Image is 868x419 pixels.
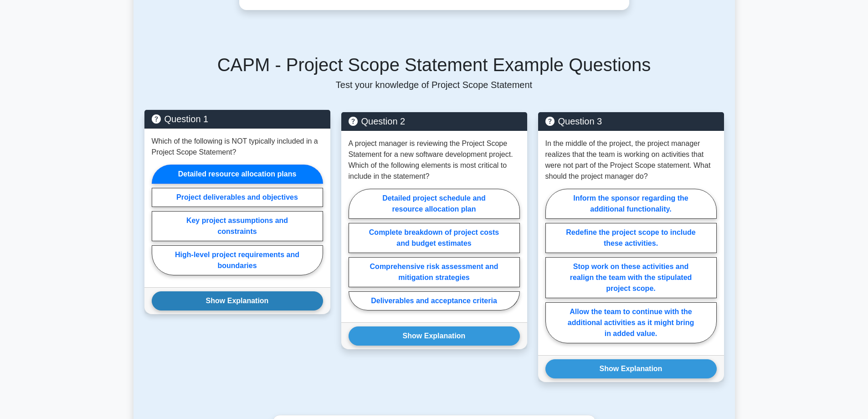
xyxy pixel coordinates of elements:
[545,257,717,298] label: Stop work on these activities and realign the team with the stipulated project scope.
[545,189,717,219] label: Inform the sponsor regarding the additional functionality.
[152,291,323,310] button: Show Explanation
[152,245,323,275] label: High-level project requirements and boundaries
[144,79,724,90] p: Test your knowledge of Project Scope Statement
[545,138,717,182] p: In the middle of the project, the project manager realizes that the team is working on activities...
[545,223,717,253] label: Redefine the project scope to include these activities.
[545,116,717,127] h5: Question 3
[152,114,323,124] h5: Question 1
[349,223,520,253] label: Complete breakdown of project costs and budget estimates
[152,136,323,158] p: Which of the following is NOT typically included in a Project Scope Statement?
[152,211,323,241] label: Key project assumptions and constraints
[349,116,520,127] h5: Question 2
[349,291,520,310] label: Deliverables and acceptance criteria
[152,165,323,184] label: Detailed resource allocation plans
[349,326,520,346] button: Show Explanation
[349,189,520,219] label: Detailed project schedule and resource allocation plan
[545,359,717,378] button: Show Explanation
[349,138,520,182] p: A project manager is reviewing the Project Scope Statement for a new software development project...
[349,257,520,287] label: Comprehensive risk assessment and mitigation strategies
[152,188,323,207] label: Project deliverables and objectives
[144,54,724,76] h5: CAPM - Project Scope Statement Example Questions
[545,302,717,343] label: Allow the team to continue with the additional activities as it might bring in added value.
